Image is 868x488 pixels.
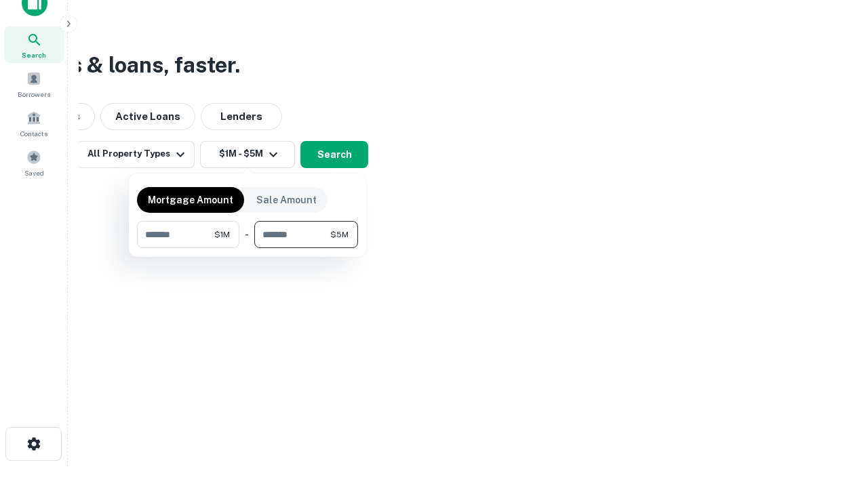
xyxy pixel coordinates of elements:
[148,192,233,207] p: Mortgage Amount
[256,192,317,207] p: Sale Amount
[330,228,349,241] span: $5M
[800,380,868,445] iframe: Chat Widget
[214,228,230,241] span: $1M
[245,221,249,248] div: -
